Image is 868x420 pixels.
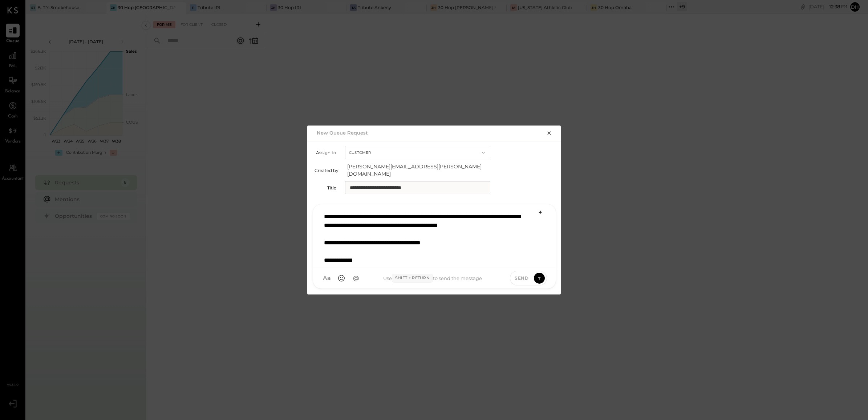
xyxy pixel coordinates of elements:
[320,272,333,285] button: Aa
[315,168,338,173] label: Created by
[315,185,336,191] label: Title
[345,146,490,159] button: Customer
[315,150,336,155] label: Assign to
[362,274,503,283] div: Use to send the message
[349,272,362,285] button: @
[347,163,492,177] span: [PERSON_NAME][EMAIL_ADDRESS][PERSON_NAME][DOMAIN_NAME]
[353,275,359,282] span: @
[392,274,433,283] span: Shift + Return
[327,275,331,282] span: a
[317,130,368,136] h2: New Queue Request
[515,275,528,281] span: Send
